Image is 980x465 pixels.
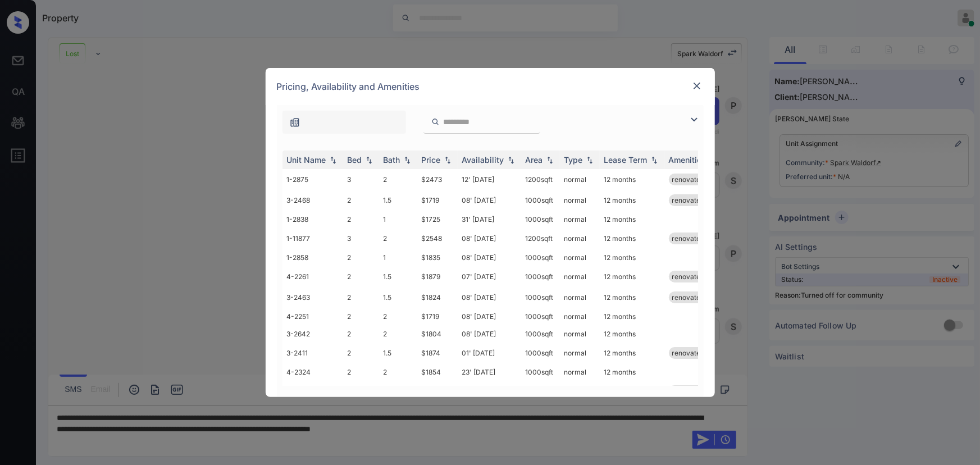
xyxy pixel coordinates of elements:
td: 12 months [600,190,664,211]
td: 3 [343,228,379,249]
td: normal [560,228,600,249]
img: sorting [363,156,375,164]
td: 2 [379,228,417,249]
td: 2 [379,325,417,343]
td: $1879 [417,266,458,287]
td: 4-2251 [282,308,343,325]
td: normal [560,169,600,190]
td: $1835 [417,249,458,266]
td: normal [560,287,600,308]
td: 1000 sqft [521,381,560,402]
div: Amenities [669,155,706,165]
td: 08' [DATE] [458,190,521,211]
div: Availability [462,155,504,165]
td: 2 [343,266,379,287]
div: Lease Term [604,155,648,165]
td: normal [560,343,600,363]
td: $1804 [417,325,458,343]
td: 2 [343,325,379,343]
td: 1200 sqft [521,228,560,249]
td: 3-2468 [282,190,343,211]
td: 23' [DATE] [458,363,521,381]
div: Pricing, Availability and Amenities [266,68,715,105]
td: $1854 [417,363,458,381]
td: 12 months [600,381,664,402]
td: 3-2411 [282,343,343,363]
span: renovated [672,293,705,302]
td: 1 [379,211,417,228]
td: $1719 [417,190,458,211]
td: 2 [343,343,379,363]
td: 08' [DATE] [458,325,521,343]
td: $1874 [417,343,458,363]
td: 2 [343,287,379,308]
td: 3-2463 [282,287,343,308]
td: 1000 sqft [521,249,560,266]
td: 08' [DATE] [458,228,521,249]
td: 2 [343,190,379,211]
td: 12 months [600,287,664,308]
td: 08' [DATE] [458,308,521,325]
td: 1000 sqft [521,308,560,325]
span: renovated [672,175,705,184]
img: icon-zuma [431,117,440,127]
td: 1-2875 [282,169,343,190]
div: Unit Name [287,155,326,165]
td: 1000 sqft [521,287,560,308]
img: sorting [584,156,595,164]
img: sorting [505,156,517,164]
td: 2 [379,169,417,190]
td: $1824 [417,287,458,308]
td: 1000 sqft [521,363,560,381]
td: 2 [379,308,417,325]
td: normal [560,190,600,211]
span: renovated [672,349,705,357]
td: 1-11877 [282,228,343,249]
td: 12 months [600,211,664,228]
td: 08' [DATE] [458,249,521,266]
td: 1.5 [379,287,417,308]
td: 1 [379,249,417,266]
img: sorting [649,156,660,164]
td: 12 months [600,169,664,190]
td: normal [560,266,600,287]
div: Type [564,155,583,165]
td: $1725 [417,211,458,228]
td: 1000 sqft [521,343,560,363]
td: 12 months [600,325,664,343]
td: 4-2202 [282,381,343,402]
td: 12 months [600,343,664,363]
td: 2 [343,211,379,228]
td: 12 months [600,249,664,266]
div: Area [526,155,543,165]
td: normal [560,363,600,381]
td: normal [560,325,600,343]
td: 12 months [600,363,664,381]
img: sorting [442,156,453,164]
td: 12 months [600,308,664,325]
td: 07' [DATE] [458,266,521,287]
td: normal [560,211,600,228]
td: 01' [DATE] [458,343,521,363]
td: 3 [343,169,379,190]
td: 08' [DATE] [458,381,521,402]
td: 2 [379,363,417,381]
img: sorting [327,156,339,164]
td: 1000 sqft [521,190,560,211]
td: 1-2838 [282,211,343,228]
td: 12' [DATE] [458,169,521,190]
div: Price [422,155,441,165]
span: renovated [672,272,705,281]
td: 1-2858 [282,249,343,266]
td: 2 [343,363,379,381]
td: $2473 [417,169,458,190]
td: 2 [343,308,379,325]
td: $2548 [417,228,458,249]
td: 2 [343,381,379,402]
img: sorting [402,156,413,164]
span: renovated [672,196,705,204]
img: close [691,80,703,92]
img: sorting [544,156,555,164]
td: 3-2642 [282,325,343,343]
td: $1819 [417,381,458,402]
